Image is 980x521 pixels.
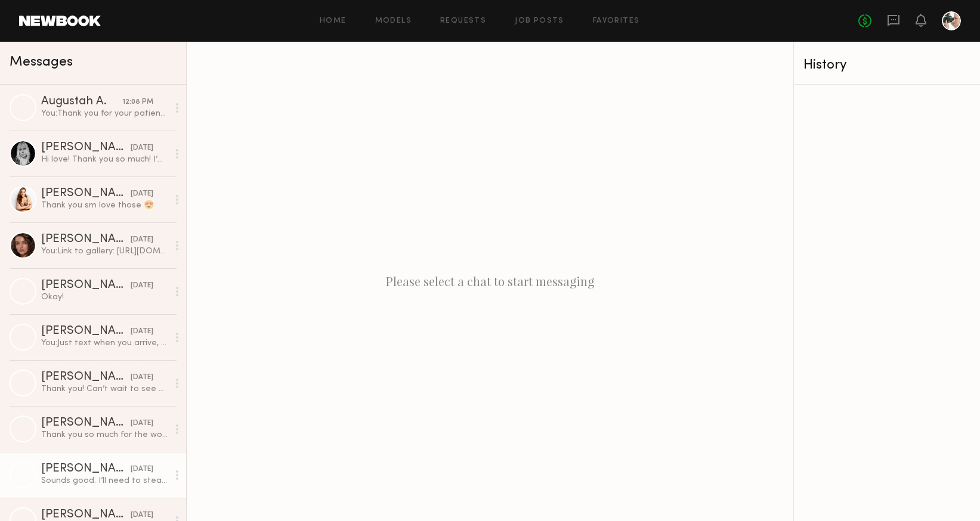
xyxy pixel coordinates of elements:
[41,475,168,486] div: Sounds good. I’ll need to steam some clothes super quick upon arrival so wanted to see if they ha...
[515,17,564,25] a: Job Posts
[41,383,168,395] div: Thank you! Can’t wait to see everything :) Instagram @rebeccahanobik
[41,154,168,165] div: Hi love! Thank you so much! I’m obsessed with this pics 😍
[41,142,131,154] div: [PERSON_NAME]
[187,42,793,521] div: Please select a chat to start messaging
[41,429,168,441] div: Thank you so much for the wonderful shoot!
[41,463,131,475] div: [PERSON_NAME]
[131,418,153,429] div: [DATE]
[131,188,153,200] div: [DATE]
[41,291,168,303] div: Okay!
[41,325,131,337] div: [PERSON_NAME]
[131,464,153,475] div: [DATE]
[803,58,970,72] div: History
[131,280,153,291] div: [DATE]
[131,234,153,246] div: [DATE]
[131,372,153,383] div: [DATE]
[41,200,168,211] div: Thank you sm love those 😍
[41,108,168,119] div: You: Thank you for your patience, I had an unexpected death in the family and just got to editing...
[122,97,153,108] div: 12:08 PM
[10,55,73,69] span: Messages
[41,371,131,383] div: [PERSON_NAME]
[41,280,131,291] div: [PERSON_NAME]
[131,142,153,154] div: [DATE]
[593,17,640,25] a: Favorites
[41,96,122,108] div: Augustah A.
[41,337,168,349] div: You: Just text when you arrive, we're in room 409. cell: [PHONE_NUMBER] if you need me to come gr...
[440,17,486,25] a: Requests
[131,510,153,521] div: [DATE]
[41,417,131,429] div: [PERSON_NAME]
[320,17,347,25] a: Home
[41,246,168,257] div: You: Link to gallery: [URL][DOMAIN_NAME]
[41,188,131,200] div: [PERSON_NAME]
[41,509,131,521] div: [PERSON_NAME]
[131,326,153,337] div: [DATE]
[375,17,412,25] a: Models
[41,234,131,246] div: [PERSON_NAME]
